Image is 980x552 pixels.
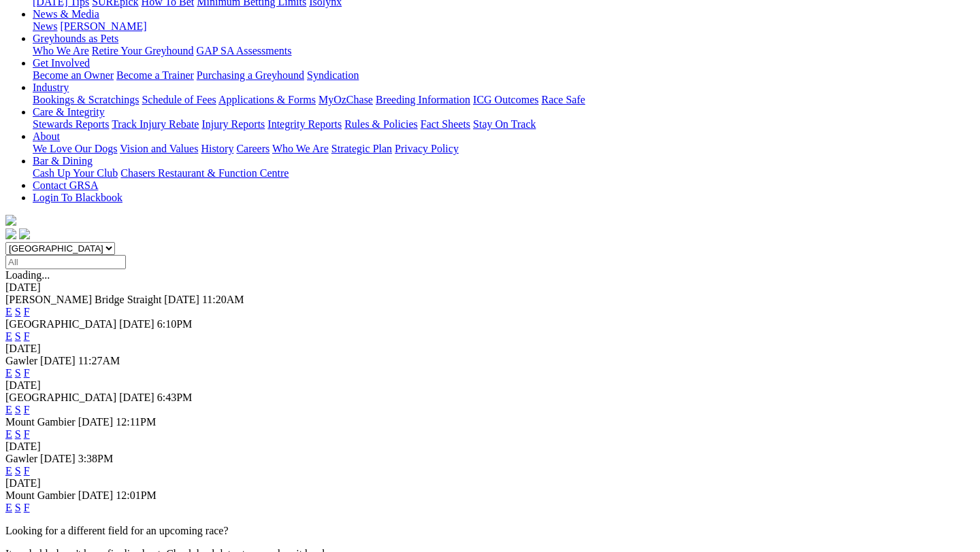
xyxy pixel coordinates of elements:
a: Injury Reports [201,118,265,130]
span: Mount Gambier [5,489,76,501]
div: Bar & Dining [33,167,975,179]
span: Gawler [5,355,37,366]
a: S [15,367,21,379]
input: Select date [5,255,126,269]
a: Fact Sheets [421,118,470,130]
a: E [5,404,12,415]
div: Care & Integrity [33,118,975,131]
span: Gawler [5,453,37,464]
span: [GEOGRAPHIC_DATA] [5,392,116,403]
a: About [33,131,60,142]
span: 11:27AM [78,355,120,366]
a: News [33,20,57,32]
a: Care & Integrity [33,106,105,118]
div: Get Involved [33,69,975,82]
a: Cash Up Your Club [33,167,118,179]
span: [DATE] [78,416,114,428]
a: Strategic Plan [331,143,392,154]
a: E [5,306,12,317]
a: ICG Outcomes [473,94,538,105]
a: Stay On Track [473,118,536,130]
a: Greyhounds as Pets [33,33,118,44]
a: F [24,330,30,342]
span: [DATE] [164,294,199,305]
span: [PERSON_NAME] Bridge Straight [5,294,161,305]
a: F [24,465,30,477]
span: 6:10PM [157,318,193,330]
span: [DATE] [40,453,76,464]
a: E [5,330,12,342]
a: Become a Trainer [116,69,194,81]
a: Purchasing a Greyhound [197,69,304,81]
a: Race Safe [541,94,585,105]
div: About [33,143,975,155]
div: Greyhounds as Pets [33,45,975,57]
div: [DATE] [5,441,975,453]
a: Who We Are [33,45,89,56]
p: Looking for a different field for an upcoming race? [5,525,975,537]
a: F [24,428,30,440]
a: F [24,404,30,415]
div: [DATE] [5,477,975,489]
a: S [15,306,21,317]
span: [DATE] [78,489,114,501]
div: News & Media [33,20,975,33]
a: Privacy Policy [395,143,459,154]
a: F [24,367,30,379]
a: Careers [236,143,269,154]
a: [PERSON_NAME] [60,20,146,32]
a: Login To Blackbook [33,192,122,203]
a: History [201,143,233,154]
a: Track Injury Rebate [112,118,199,130]
a: Integrity Reports [267,118,342,130]
img: twitter.svg [19,228,30,239]
a: F [24,306,30,317]
div: [DATE] [5,343,975,355]
a: E [5,502,12,513]
span: 3:38PM [78,453,114,464]
span: 11:20AM [202,294,244,305]
span: 6:43PM [157,392,193,403]
span: [DATE] [119,318,154,330]
a: E [5,465,12,477]
span: Mount Gambier [5,416,76,428]
a: We Love Our Dogs [33,143,117,154]
a: Get Involved [33,57,90,69]
a: News & Media [33,8,99,20]
span: [DATE] [119,392,154,403]
div: [DATE] [5,379,975,392]
a: S [15,330,21,342]
a: Rules & Policies [344,118,418,130]
a: Breeding Information [376,94,470,105]
a: S [15,465,21,477]
span: 12:01PM [116,489,157,501]
a: S [15,502,21,513]
a: Retire Your Greyhound [92,45,194,56]
a: Syndication [307,69,359,81]
span: 12:11PM [116,416,156,428]
a: Become an Owner [33,69,114,81]
span: Loading... [5,269,50,281]
a: Contact GRSA [33,179,98,191]
a: GAP SA Assessments [197,45,292,56]
a: E [5,428,12,440]
a: Schedule of Fees [142,94,216,105]
a: MyOzChase [318,94,373,105]
span: [DATE] [40,355,76,366]
img: logo-grsa-white.png [5,215,16,226]
a: Who We Are [272,143,329,154]
div: [DATE] [5,281,975,294]
a: Chasers Restaurant & Function Centre [120,167,289,179]
a: E [5,367,12,379]
a: Industry [33,82,69,93]
a: Stewards Reports [33,118,109,130]
a: F [24,502,30,513]
a: Bar & Dining [33,155,93,167]
img: facebook.svg [5,228,16,239]
a: S [15,428,21,440]
div: Industry [33,94,975,106]
a: Vision and Values [120,143,198,154]
span: [GEOGRAPHIC_DATA] [5,318,116,330]
a: Bookings & Scratchings [33,94,139,105]
a: S [15,404,21,415]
